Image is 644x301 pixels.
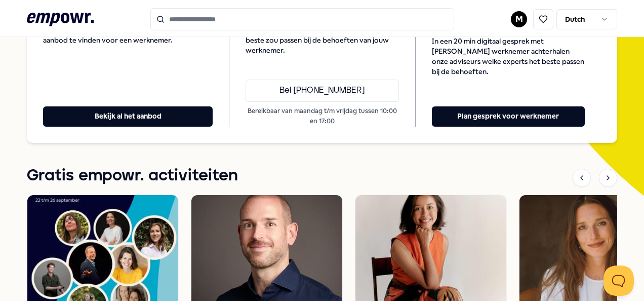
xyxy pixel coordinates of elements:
h1: Gratis empowr. activiteiten [27,163,238,189]
p: Bereikbaar van maandag t/m vrijdag tussen 10:00 en 17:00 [246,106,398,127]
span: Overleg zelf telefonisch welk aanbod het beste zou passen bij de behoeften van jouw werknemer. [246,25,398,55]
button: Bekijk al het aanbod [43,106,213,127]
span: In een 20 min digitaal gesprek met [PERSON_NAME] werknemer achterhalen onze adviseurs welke exper... [432,36,585,77]
input: Search for products, categories or subcategories [150,8,454,30]
button: Plan gesprek voor werknemer [432,106,585,127]
iframe: Help Scout Beacon - Open [603,266,634,296]
button: M [511,11,527,27]
a: Bel [PHONE_NUMBER] [246,80,398,102]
